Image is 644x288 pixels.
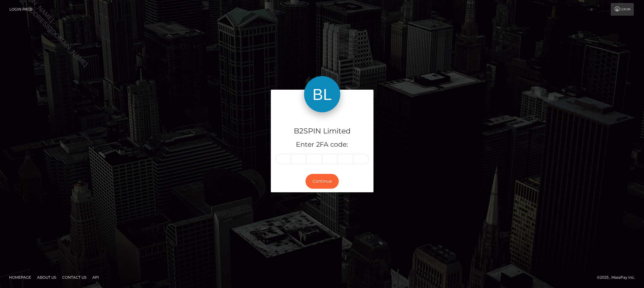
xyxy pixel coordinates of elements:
[9,3,33,16] a: Login Page
[306,174,339,189] button: Continue
[275,126,369,136] h4: B2SPIN Limited
[7,273,34,282] a: Homepage
[597,274,639,281] div: © 2025 , MassPay Inc.
[611,3,634,16] a: Login
[275,140,369,149] h5: Enter 2FA code:
[90,273,101,282] a: API
[35,273,59,282] a: About Us
[304,76,340,112] img: B2SPIN Limited
[60,273,89,282] a: Contact Us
